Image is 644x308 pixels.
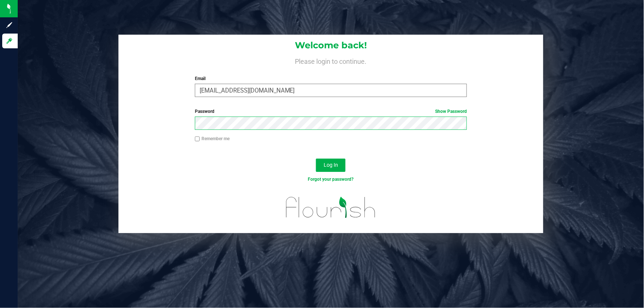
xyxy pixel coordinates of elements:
[195,109,214,114] span: Password
[324,162,338,168] span: Log In
[308,177,354,182] a: Forgot your password?
[435,109,467,114] a: Show Password
[278,190,384,225] img: flourish_logo.svg
[118,41,543,50] h1: Welcome back!
[195,136,200,142] input: Remember me
[118,56,543,65] h4: Please login to continue.
[6,21,13,29] inline-svg: Sign up
[195,75,467,82] label: Email
[6,37,13,45] inline-svg: Log in
[195,135,230,142] label: Remember me
[316,159,345,172] button: Log In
